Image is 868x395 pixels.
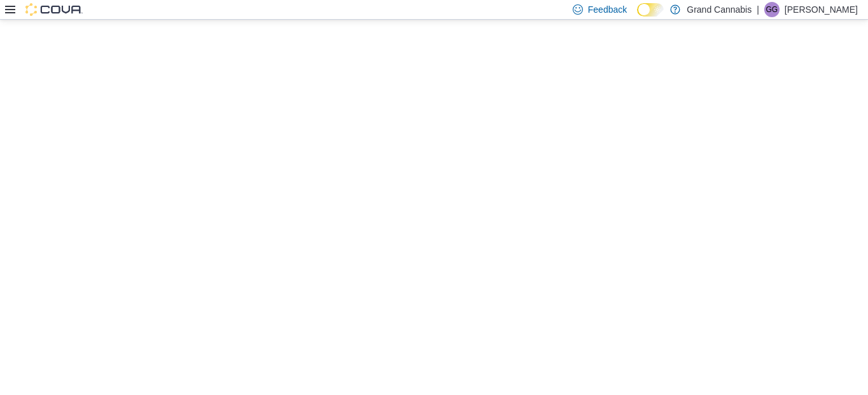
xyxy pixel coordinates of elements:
p: Grand Cannabis [687,2,752,17]
div: Greg Gaudreau [764,2,780,17]
span: GG [766,2,778,17]
img: Cova [25,3,83,16]
p: [PERSON_NAME] [785,2,858,17]
span: Feedback [588,3,627,16]
input: Dark Mode [637,3,664,17]
span: Dark Mode [637,17,638,17]
p: | [757,2,759,17]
